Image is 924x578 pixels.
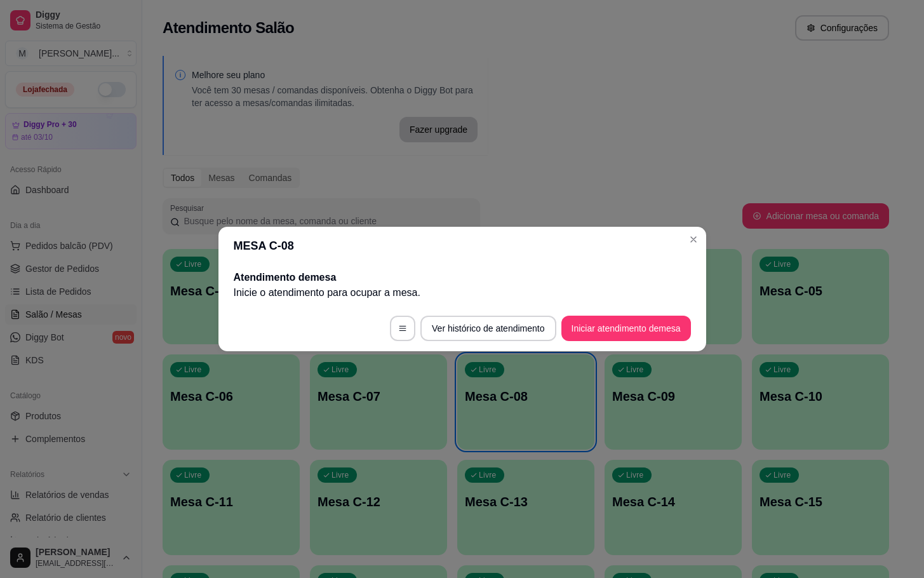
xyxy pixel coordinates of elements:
header: MESA C-08 [218,227,706,265]
button: Ver histórico de atendimento [420,316,556,341]
h2: Atendimento de mesa [234,270,691,285]
button: Close [683,229,704,250]
p: Inicie o atendimento para ocupar a mesa . [234,285,691,300]
button: Iniciar atendimento demesa [561,316,691,341]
